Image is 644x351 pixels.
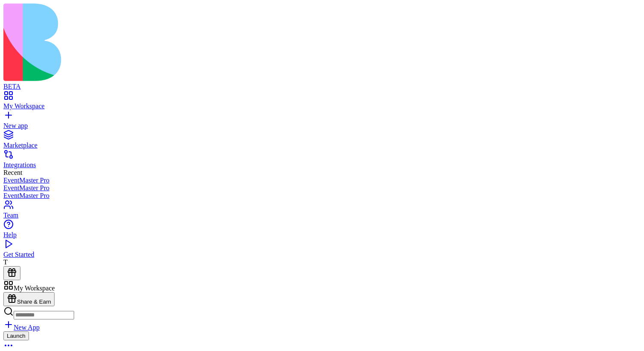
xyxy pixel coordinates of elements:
a: New app [3,114,641,130]
span: My Workspace [14,284,55,292]
div: My Workspace [3,102,641,110]
a: New App [3,324,40,331]
div: New app [3,122,641,130]
a: Integrations [3,154,641,169]
a: Team [3,204,641,219]
a: EventMaster Pro [3,192,641,200]
a: Marketplace [3,134,641,149]
a: Get Started [3,243,641,258]
button: Share & Earn [3,292,55,306]
span: T [3,258,8,266]
button: Launch [3,331,29,340]
div: Integrations [3,161,641,169]
a: EventMaster Pro [3,177,641,184]
div: Team [3,212,641,219]
span: Recent [3,169,22,176]
a: EventMaster Pro [3,184,641,192]
div: Get Started [3,251,641,258]
a: BETA [3,75,641,90]
a: My Workspace [3,95,641,110]
span: Share & Earn [17,299,51,305]
div: BETA [3,83,641,90]
img: logo [3,3,346,81]
div: Help [3,231,641,239]
a: Help [3,223,641,239]
div: Marketplace [3,142,641,149]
